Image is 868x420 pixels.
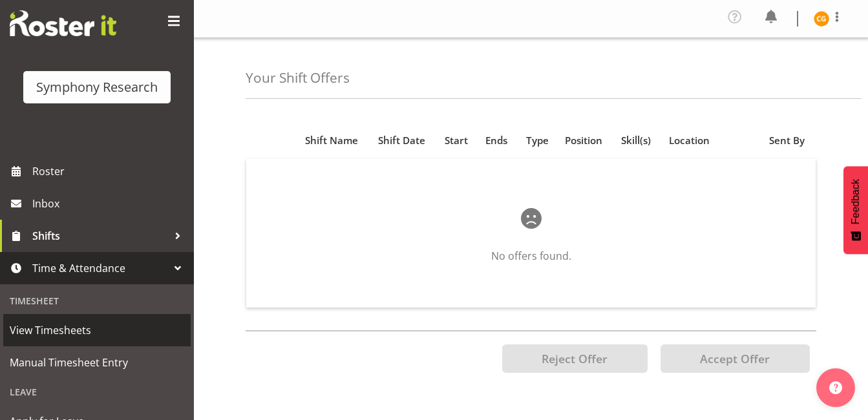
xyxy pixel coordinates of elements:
span: Time & Attendance [32,258,168,278]
div: Ends [485,133,510,148]
img: Rosterit website logo [10,10,116,36]
span: Shifts [32,226,168,246]
span: Inbox [32,194,187,213]
span: Reject Offer [542,351,608,366]
img: chariss-gumbeze11861.jpg [814,11,829,26]
h4: Your Shift Offers [246,70,350,85]
div: Position [565,133,606,148]
span: Feedback [850,179,862,224]
div: Skill(s) [621,133,654,148]
span: Roster [32,162,187,181]
button: Reject Offer [502,344,648,373]
a: View Timesheets [3,314,191,346]
div: Sent By [769,133,809,148]
div: Shift Name [305,133,363,148]
span: Accept Offer [700,351,770,366]
div: Start [445,133,471,148]
span: Manual Timesheet Entry [10,353,184,372]
div: Timesheet [3,288,191,314]
div: Type [525,133,550,148]
div: Leave [3,379,191,405]
div: Shift Date [378,133,430,148]
button: Feedback - Show survey [843,166,868,254]
p: No offers found. [288,248,774,264]
button: Accept Offer [661,344,810,373]
img: help-xxl-2.png [829,381,842,394]
a: Manual Timesheet Entry [3,346,191,379]
span: View Timesheets [10,320,184,340]
div: Location [669,133,714,148]
div: Symphony Research [36,78,158,97]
